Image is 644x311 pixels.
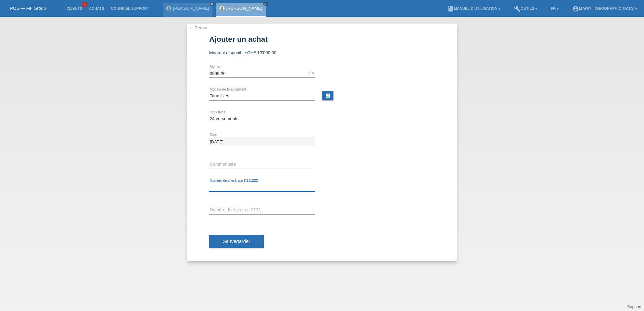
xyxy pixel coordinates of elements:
i: close [264,2,267,6]
a: Achats [86,6,107,10]
a: calculate [322,91,333,100]
div: Montant disponible: [209,50,435,55]
a: Support [627,305,641,309]
a: ← Retour [189,25,208,30]
span: CHF 13'000.00 [247,50,277,55]
a: close [210,2,215,6]
div: CHF [308,71,315,75]
a: bookManuel d’utilisation ▾ [444,6,504,10]
i: build [514,5,521,12]
a: account_circlem-way - [GEOGRAPHIC_DATA] ▾ [569,6,641,10]
i: close [211,2,214,6]
a: Clients [63,6,86,10]
button: Sauvegarder [209,235,264,248]
a: close [263,2,268,6]
a: [PERSON_NAME] [173,6,209,11]
span: 1 [82,2,88,7]
a: buildOutils ▾ [511,6,541,10]
i: book [447,5,454,12]
a: POS — MF Group [10,6,46,11]
a: [PERSON_NAME] [226,6,262,11]
i: account_circle [572,5,579,12]
i: calculate [325,93,330,98]
span: Sauvegarder [223,239,250,244]
a: FR ▾ [547,6,562,10]
a: Courriel Support [107,6,152,10]
h1: Ajouter un achat [209,35,435,43]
